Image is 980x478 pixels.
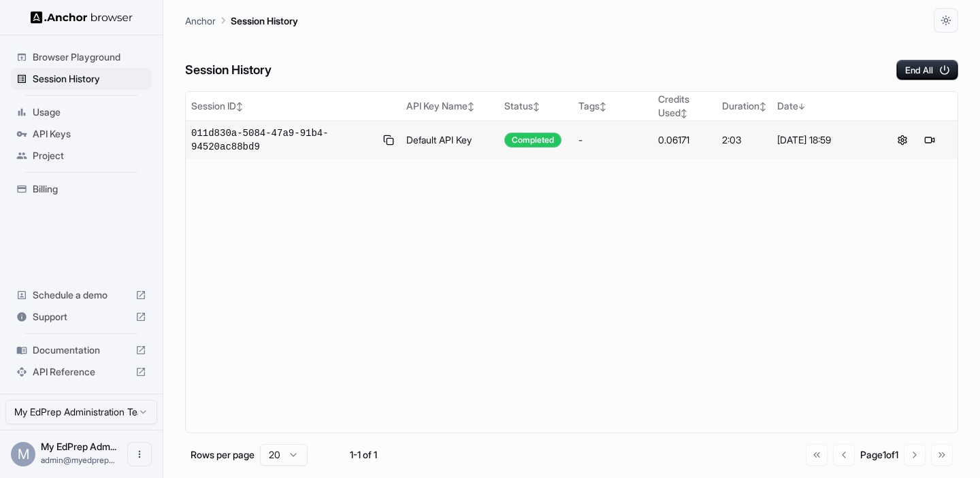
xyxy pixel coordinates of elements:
span: ↕ [681,108,687,118]
div: Credits Used [658,92,711,120]
h6: Session History [185,61,272,80]
div: [DATE] 18:59 [777,133,869,147]
div: M [11,442,35,466]
span: 011d830a-5084-47a9-91b4-94520ac88bd9 [191,126,376,154]
span: ↕ [468,101,474,112]
span: ↕ [533,101,540,112]
div: Project [11,145,152,167]
p: Rows per page [191,448,255,462]
div: Date [777,99,869,113]
button: End All [896,60,958,80]
div: Tags [578,99,648,113]
div: Schedule a demo [11,284,152,306]
div: 1-1 of 1 [329,448,397,462]
div: Session History [11,68,152,90]
div: Session ID [191,99,395,113]
span: API Keys [33,127,146,141]
nav: breadcrumb [185,13,298,28]
span: ↕ [600,101,606,112]
img: Anchor Logo [31,11,133,24]
div: Documentation [11,339,152,361]
div: Completed [504,133,561,148]
div: API Reference [11,361,152,383]
div: Billing [11,178,152,200]
div: API Key Name [406,99,493,113]
p: Anchor [185,14,216,28]
span: Documentation [33,343,130,357]
span: Support [33,310,130,324]
p: Session History [231,14,298,28]
div: Duration [722,99,766,113]
div: 2:03 [722,133,766,147]
span: API Reference [33,365,130,379]
span: Browser Playground [33,50,146,64]
div: Status [504,99,567,113]
div: Usage [11,101,152,123]
span: admin@myedprep.com [41,455,115,465]
button: Open menu [127,442,152,466]
div: - [578,133,648,147]
div: API Keys [11,123,152,145]
div: Page 1 of 1 [860,448,898,462]
span: My EdPrep Administration [41,441,116,452]
span: Project [33,149,146,163]
span: Session History [33,72,146,86]
span: ↕ [759,101,766,112]
span: Schedule a demo [33,288,130,302]
span: ↕ [236,101,243,112]
div: Browser Playground [11,46,152,68]
span: ↓ [798,101,805,112]
span: Billing [33,182,146,196]
div: Support [11,306,152,328]
span: Usage [33,105,146,119]
td: Default API Key [401,121,499,160]
div: 0.06171 [658,133,711,147]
